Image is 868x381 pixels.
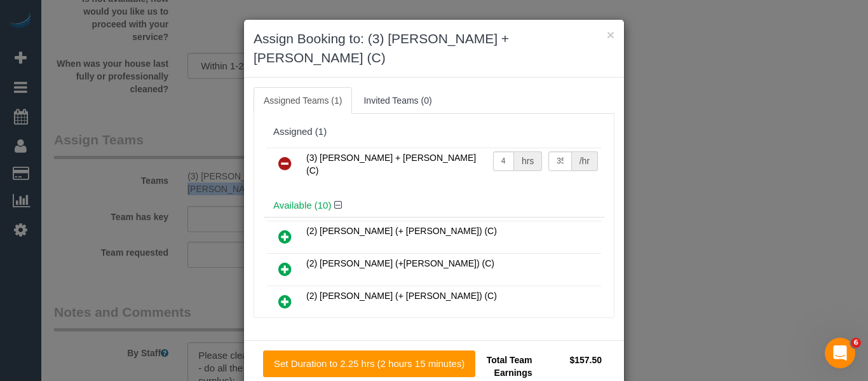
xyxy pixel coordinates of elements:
[254,29,614,67] h3: Assign Booking to: (3) [PERSON_NAME] + [PERSON_NAME] (C)
[825,338,855,368] iframe: Intercom live chat
[306,291,497,301] span: (2) [PERSON_NAME] (+ [PERSON_NAME]) (C)
[263,350,475,377] button: Set Duration to 2.25 hrs (2 hours 15 minutes)
[306,258,494,268] span: (2) [PERSON_NAME] (+[PERSON_NAME]) (C)
[306,226,497,236] span: (2) [PERSON_NAME] (+ [PERSON_NAME]) (C)
[273,200,595,211] h4: Available (10)
[607,28,614,41] button: ×
[306,153,476,176] span: (3) [PERSON_NAME] + [PERSON_NAME] (C)
[254,87,352,114] a: Assigned Teams (1)
[514,151,542,171] div: hrs
[273,127,595,137] div: Assigned (1)
[572,151,598,171] div: /hr
[851,338,861,348] span: 6
[353,87,442,114] a: Invited Teams (0)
